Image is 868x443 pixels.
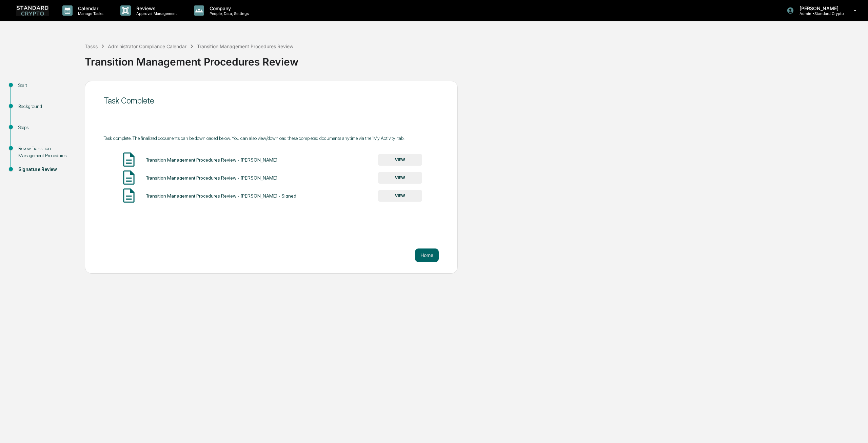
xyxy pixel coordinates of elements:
div: Administrator Compliance Calendar [108,43,186,49]
img: logo [16,5,49,16]
div: Task Complete [104,96,439,106]
div: Task complete! The finalized documents can be downloaded below. You can also view/download these ... [104,135,439,141]
button: VIEW [378,172,422,184]
div: Transition Management Procedures Review - [PERSON_NAME] [146,175,277,181]
iframe: Open customer support [846,421,865,439]
p: [PERSON_NAME] [794,5,844,11]
button: Home [415,248,439,262]
div: Transition Management Procedures Review - [PERSON_NAME] [146,157,277,163]
p: Reviews [131,5,180,11]
img: Document Icon [120,169,137,186]
p: Company [204,5,252,11]
p: Approval Management [131,11,180,16]
div: Steps [18,124,74,131]
p: Admin • Standard Crypto [794,11,844,16]
div: Start [18,82,74,89]
img: Document Icon [120,187,137,204]
div: Background [18,103,74,110]
div: Revew Transition Management Procedures [18,145,74,159]
p: People, Data, Settings [204,11,252,16]
img: Document Icon [120,151,137,168]
div: Transition Management Procedures Review [197,43,293,49]
p: Calendar [73,5,107,11]
button: VIEW [378,154,422,166]
p: Manage Tasks [73,11,107,16]
div: Transition Management Procedures Review - [PERSON_NAME] - Signed [146,193,296,199]
div: Transition Management Procedures Review [85,50,865,68]
div: Signature Review [18,166,74,173]
div: Tasks [85,43,98,49]
button: VIEW [378,190,422,202]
